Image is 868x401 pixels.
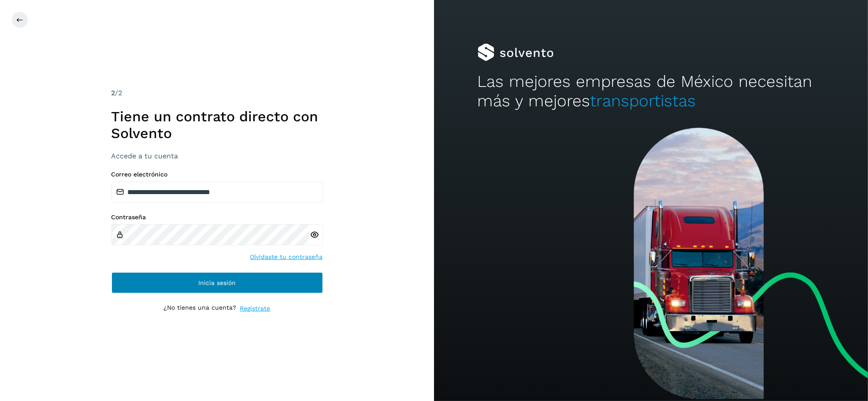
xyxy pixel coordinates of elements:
[478,72,825,111] h2: Las mejores empresas de México necesitan más y mejores
[111,108,323,142] h1: Tiene un contrato directo con Solvento
[164,304,237,313] p: ¿No tienes una cuenta?
[111,88,323,98] div: /2
[111,89,115,97] span: 2
[111,272,323,293] button: Inicia sesión
[240,304,271,313] a: Regístrate
[111,214,323,221] label: Contraseña
[590,91,696,110] span: transportistas
[111,152,323,160] h3: Accede a tu cuenta
[250,252,323,262] a: Olvidaste tu contraseña
[198,280,236,286] span: Inicia sesión
[111,171,323,178] label: Correo electrónico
